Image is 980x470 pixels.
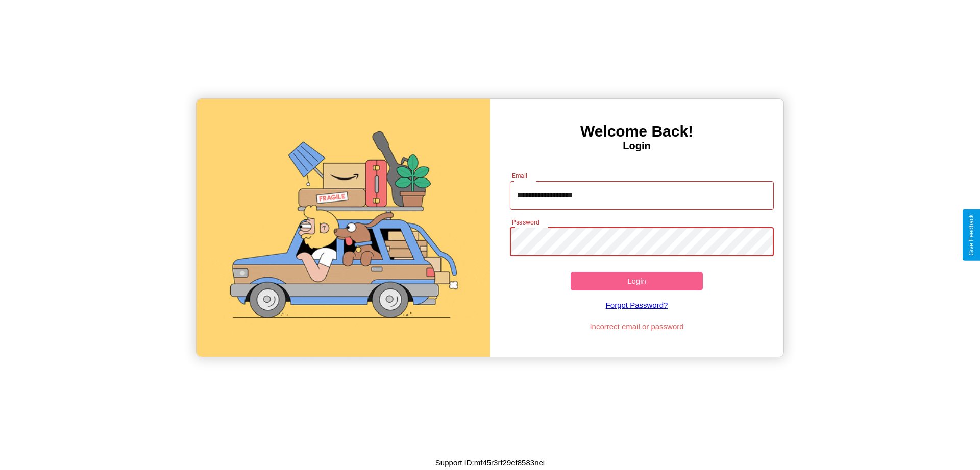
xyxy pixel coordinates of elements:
label: Password [512,218,539,227]
a: Forgot Password? [505,290,769,320]
button: Login [571,272,703,290]
div: Give Feedback [968,214,975,256]
img: gif [197,99,490,357]
h4: Login [490,140,783,152]
label: Email [512,171,528,180]
p: Support ID: mf45r3rf29ef8583nei [435,456,545,469]
h3: Welcome Back! [490,123,783,140]
p: Incorrect email or password [505,320,769,333]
